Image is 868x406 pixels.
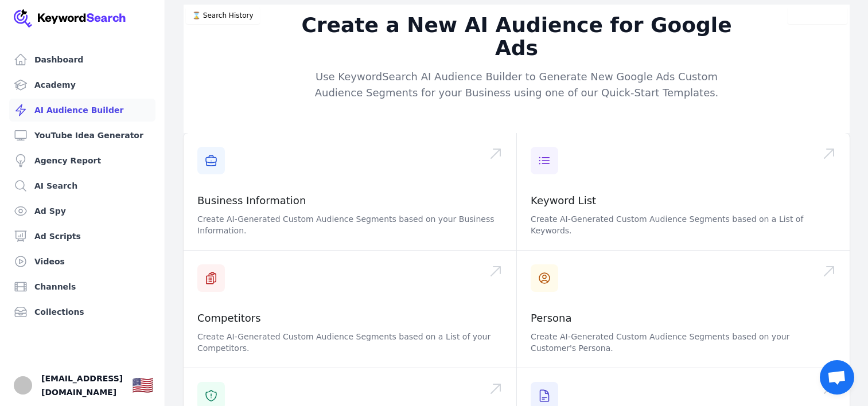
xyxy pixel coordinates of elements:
span: [EMAIL_ADDRESS][DOMAIN_NAME] [41,372,123,399]
a: Agency Report [9,149,155,172]
a: Dashboard [9,48,155,71]
button: 🇺🇸 [132,374,153,397]
a: Keyword List [531,194,596,206]
a: AI Search [9,174,155,197]
div: 🇺🇸 [132,375,153,396]
a: Videos [9,250,155,273]
button: Video Tutorial [788,7,847,24]
a: Competitors [197,312,261,324]
a: Channels [9,275,155,298]
a: Ad Spy [9,200,155,222]
a: YouTube Idea Generator [9,124,155,147]
a: Open chat [820,360,854,395]
a: Ad Scripts [9,225,155,248]
button: Open user button [14,376,32,395]
button: ⌛️ Search History [186,7,260,24]
a: Business Information [197,194,306,206]
img: Your Company [14,9,126,28]
img: brandon harbaugh [14,376,32,395]
a: Persona [531,312,572,324]
p: Use KeywordSearch AI Audience Builder to Generate New Google Ads Custom Audience Segments for you... [297,69,737,101]
a: Academy [9,73,155,96]
a: AI Audience Builder [9,99,155,122]
a: Collections [9,300,155,323]
h2: Create a New AI Audience for Google Ads [297,14,737,60]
